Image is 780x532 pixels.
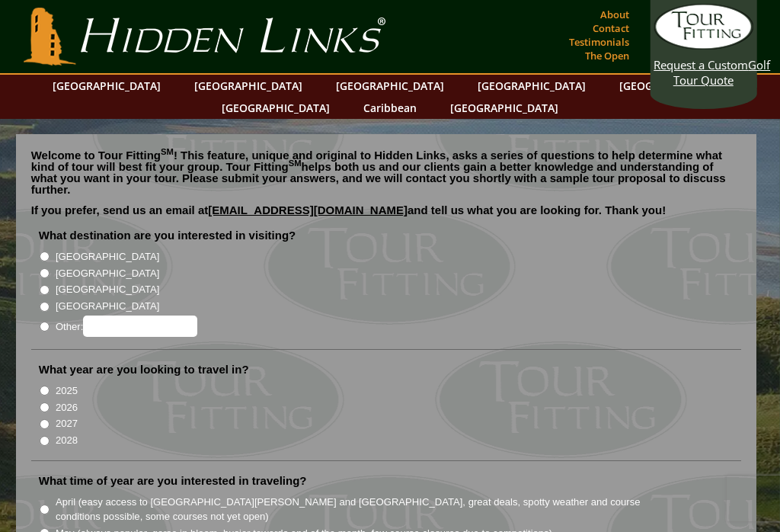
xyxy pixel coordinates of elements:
a: About [596,4,633,25]
sup: SM [161,147,174,156]
a: Caribbean [356,97,424,119]
a: Request a CustomGolf Tour Quote [654,4,753,88]
label: [GEOGRAPHIC_DATA] [56,282,159,297]
span: Request a Custom [654,57,748,72]
label: 2026 [56,400,78,415]
a: [GEOGRAPHIC_DATA] [328,75,452,97]
a: Testimonials [565,31,633,53]
label: What destination are you interested in visiting? [39,228,296,243]
label: [GEOGRAPHIC_DATA] [56,299,159,314]
a: [GEOGRAPHIC_DATA] [443,97,566,119]
a: [GEOGRAPHIC_DATA] [187,75,310,97]
a: [EMAIL_ADDRESS][DOMAIN_NAME] [208,204,408,216]
label: [GEOGRAPHIC_DATA] [56,266,159,281]
label: [GEOGRAPHIC_DATA] [56,249,159,264]
label: 2028 [56,433,78,448]
input: Other: [83,316,197,337]
label: What time of year are you interested in traveling? [39,473,307,489]
label: Other: [56,316,197,337]
p: Welcome to Tour Fitting ! This feature, unique and original to Hidden Links, asks a series of que... [31,149,742,195]
a: The Open [581,45,633,66]
p: If you prefer, send us an email at and tell us what you are looking for. Thank you! [31,204,742,227]
a: [GEOGRAPHIC_DATA] [612,75,735,97]
sup: SM [289,159,302,168]
a: [GEOGRAPHIC_DATA] [470,75,593,97]
a: [GEOGRAPHIC_DATA] [45,75,168,97]
a: [GEOGRAPHIC_DATA] [214,97,337,119]
label: 2027 [56,416,78,431]
label: 2025 [56,383,78,399]
a: Contact [589,18,633,39]
label: What year are you looking to travel in? [39,362,249,377]
label: April (easy access to [GEOGRAPHIC_DATA][PERSON_NAME] and [GEOGRAPHIC_DATA], great deals, spotty w... [56,495,657,524]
